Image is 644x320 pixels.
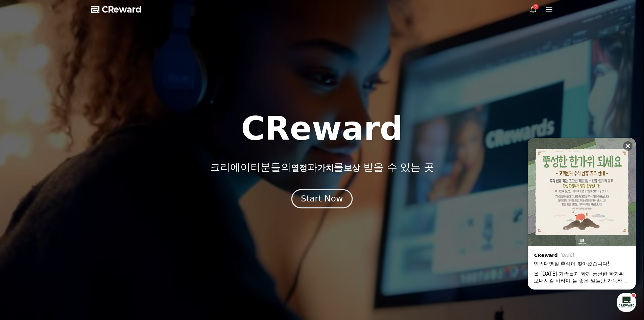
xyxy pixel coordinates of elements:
[291,163,307,173] span: 열정
[344,163,360,173] span: 보상
[102,4,142,15] span: CReward
[291,189,353,208] button: Start Now
[293,196,351,203] a: Start Now
[87,215,130,232] a: 설정
[529,5,537,14] a: 2
[21,225,25,230] span: 홈
[317,163,334,173] span: 가치
[210,161,434,173] p: 크리에이터분들의 과 를 받을 수 있는 곳
[301,193,343,205] div: Start Now
[104,225,113,230] span: 설정
[62,225,70,231] span: 대화
[2,215,45,232] a: 홈
[91,4,142,15] a: CReward
[45,215,87,232] a: 대화
[533,4,539,9] div: 2
[241,112,403,145] h1: CReward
